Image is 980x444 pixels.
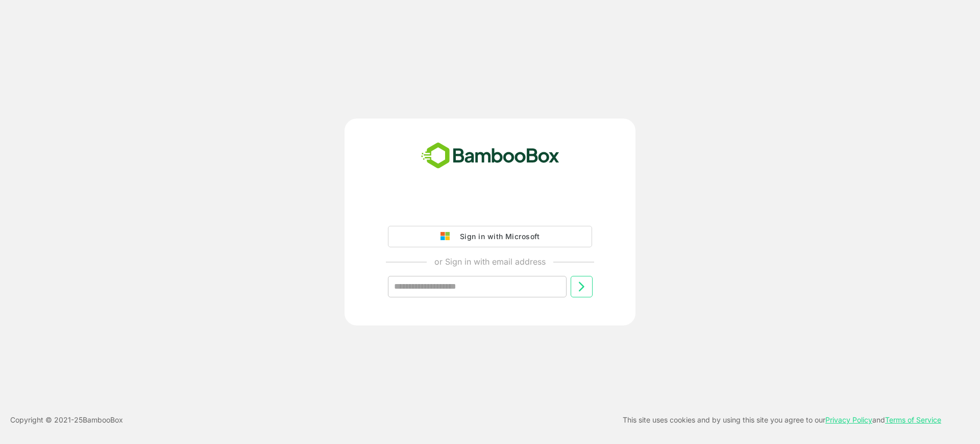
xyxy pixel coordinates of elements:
a: Privacy Policy [825,415,872,424]
div: Sign in with Microsoft [455,230,540,243]
p: This site uses cookies and by using this site you agree to our and [623,414,941,426]
p: Copyright © 2021- 25 BambooBox [10,414,123,426]
img: bamboobox [415,139,565,173]
img: google [440,232,455,241]
button: Sign in with Microsoft [388,226,592,247]
p: or Sign in with email address [434,255,546,268]
a: Terms of Service [885,415,941,424]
